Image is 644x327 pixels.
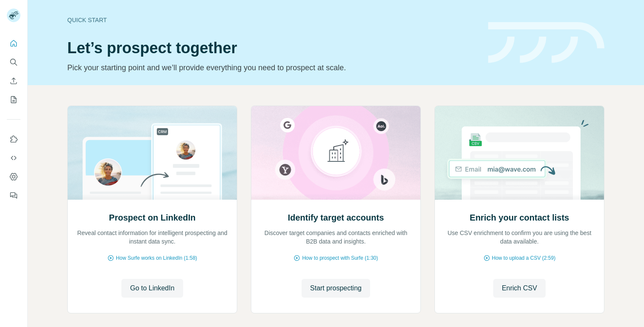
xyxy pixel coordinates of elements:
[7,92,20,107] button: My lists
[7,36,20,51] button: Quick start
[116,254,197,262] span: How Surfe works on LinkedIn (1:58)
[109,212,195,224] h2: Prospect on LinkedIn
[67,62,478,74] p: Pick your starting point and we’ll provide everything you need to prospect at scale.
[7,169,20,184] button: Dashboard
[7,188,20,203] button: Feedback
[7,73,20,89] button: Enrich CSV
[493,279,546,298] button: Enrich CSV
[67,16,478,24] div: Quick start
[502,283,537,293] span: Enrich CSV
[130,283,174,293] span: Go to LinkedIn
[67,106,237,200] img: Prospect on LinkedIn
[67,40,478,57] h1: Let’s prospect together
[121,279,183,298] button: Go to LinkedIn
[288,212,384,224] h2: Identify target accounts
[302,254,378,262] span: How to prospect with Surfe (1:30)
[443,229,595,246] p: Use CSV enrichment to confirm you are using the best data available.
[470,212,569,224] h2: Enrich your contact lists
[310,283,362,293] span: Start prospecting
[434,106,604,200] img: Enrich your contact lists
[492,254,555,262] span: How to upload a CSV (2:59)
[302,279,370,298] button: Start prospecting
[251,106,421,200] img: Identify target accounts
[7,54,20,70] button: Search
[7,150,20,166] button: Use Surfe API
[76,229,228,246] p: Reveal contact information for intelligent prospecting and instant data sync.
[260,229,412,246] p: Discover target companies and contacts enriched with B2B data and insights.
[7,132,20,147] button: Use Surfe on LinkedIn
[488,22,604,63] img: banner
